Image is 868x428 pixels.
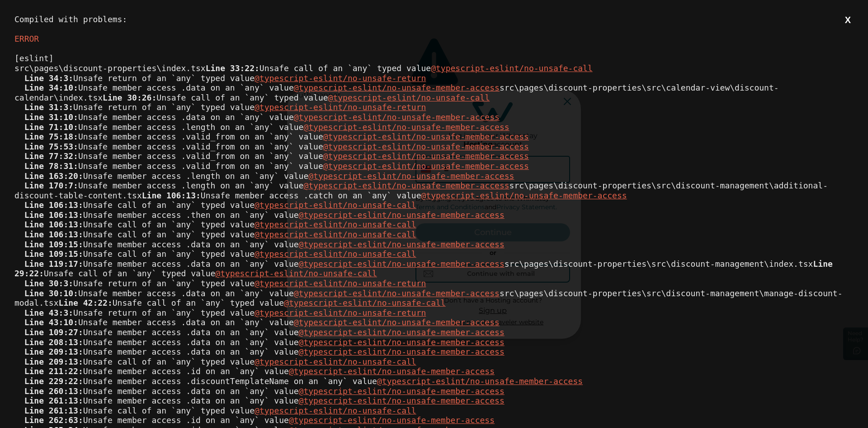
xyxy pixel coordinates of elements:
u: @typescript-eslint/no-unsafe-member-access [294,112,500,122]
span: Line 75:53: [24,142,78,151]
u: @typescript-eslint/no-unsafe-member-access [299,327,505,337]
u: @typescript-eslint/no-unsafe-member-access [299,210,505,220]
span: Line 106:13: [24,230,83,239]
u: @typescript-eslint/no-unsafe-call [255,200,416,210]
span: ERROR [14,34,39,43]
span: Line 262:63: [24,415,83,425]
span: Line 30:10: [24,289,78,298]
u: @typescript-eslint/no-unsafe-member-access [294,317,500,327]
span: Line 43:10: [24,317,78,327]
u: @typescript-eslint/no-unsafe-member-access [323,151,529,161]
span: Line 31:3: [24,102,73,112]
span: Line 77:32: [24,151,78,161]
u: @typescript-eslint/no-unsafe-call [255,357,416,366]
span: Line 209:13: [24,357,83,366]
span: Line 34:10: [24,83,78,92]
u: @typescript-eslint/no-unsafe-member-access [294,289,500,298]
u: @typescript-eslint/no-unsafe-call [215,269,377,278]
span: Line 30:26: [103,93,156,102]
button: X [842,14,854,26]
u: @typescript-eslint/no-unsafe-return [255,102,426,112]
u: @typescript-eslint/no-unsafe-member-access [294,83,500,92]
u: @typescript-eslint/no-unsafe-member-access [299,240,505,249]
span: Line 170:7: [24,181,78,190]
span: Line 78:31: [24,161,78,171]
u: @typescript-eslint/no-unsafe-return [255,279,426,288]
span: Line 109:27: [24,327,83,337]
u: @typescript-eslint/no-unsafe-return [255,308,426,317]
span: Line 71:10: [24,122,78,132]
span: Line 106:13: [24,210,83,220]
span: Line 29:22: [14,259,838,279]
span: Line 109:15: [24,240,83,249]
u: @typescript-eslint/no-unsafe-return [255,73,426,83]
span: Line 211:22: [24,366,83,376]
span: Line 75:18: [24,132,78,141]
span: Compiled with problems: [14,14,127,24]
span: Line 229:22: [24,376,83,386]
u: @typescript-eslint/no-unsafe-member-access [289,366,495,376]
span: Line 43:3: [24,308,73,317]
span: Line 109:15: [24,249,83,259]
span: Line 208:13: [24,337,83,347]
span: Line 31:10: [24,112,78,122]
u: @typescript-eslint/no-unsafe-member-access [299,347,505,356]
u: @typescript-eslint/no-unsafe-member-access [299,386,505,396]
span: Line 261:13: [24,406,83,415]
u: @typescript-eslint/no-unsafe-member-access [299,396,505,405]
u: @typescript-eslint/no-unsafe-call [431,63,593,73]
span: Line 33:22: [206,63,259,73]
u: @typescript-eslint/no-unsafe-member-access [308,171,514,181]
u: @typescript-eslint/no-unsafe-member-access [421,191,627,200]
u: @typescript-eslint/no-unsafe-call [328,93,490,102]
u: @typescript-eslint/no-unsafe-member-access [323,142,529,151]
u: @typescript-eslint/no-unsafe-member-access [289,415,495,425]
u: @typescript-eslint/no-unsafe-member-access [303,122,509,132]
span: Line 106:13: [24,200,83,210]
u: @typescript-eslint/no-unsafe-member-access [303,181,509,190]
u: @typescript-eslint/no-unsafe-call [255,230,416,239]
u: @typescript-eslint/no-unsafe-member-access [299,259,505,269]
u: @typescript-eslint/no-unsafe-member-access [323,132,529,141]
span: Line 30:3: [24,279,73,288]
span: Line 119:17: [24,259,83,269]
u: @typescript-eslint/no-unsafe-call [255,406,416,415]
span: Line 163:20: [24,171,83,181]
span: Line 106:13: [142,191,201,200]
u: @typescript-eslint/no-unsafe-member-access [299,337,505,347]
span: Line 209:13: [24,347,83,356]
u: @typescript-eslint/no-unsafe-call [255,249,416,259]
span: Line 260:13: [24,386,83,396]
span: Line 34:3: [24,73,73,83]
span: Line 42:22: [59,298,113,308]
u: @typescript-eslint/no-unsafe-call [284,298,446,308]
u: @typescript-eslint/no-unsafe-member-access [377,376,583,386]
u: @typescript-eslint/no-unsafe-call [255,220,416,229]
u: @typescript-eslint/no-unsafe-member-access [323,161,529,171]
span: Line 261:13: [24,396,83,405]
span: Line 106:13: [24,220,83,229]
